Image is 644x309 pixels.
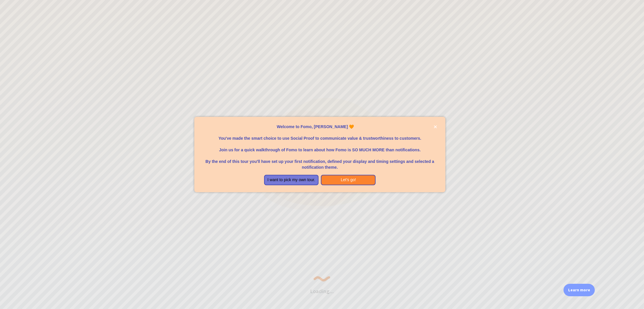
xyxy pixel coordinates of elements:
p: Welcome to Fomo, [PERSON_NAME] 🧡 [201,124,439,130]
button: Let's go! [321,175,376,185]
p: Learn more [568,287,590,293]
p: By the end of this tour you'll have set up your first notification, defined your display and timi... [201,153,439,170]
p: Join us for a quick walkthrough of Fomo to learn about how Fomo is SO MUCH MORE than notifications. [201,141,439,153]
button: close, [432,124,438,130]
p: You've made the smart choice to use Social Proof to communicate value & trustworthiness to custom... [201,130,439,141]
button: I want to pick my own tour. [264,175,319,185]
div: Learn more [563,284,595,296]
div: Welcome to Fomo, Brion Isaacs 🧡You&amp;#39;ve made the smart choice to use Social Proof to commun... [194,117,446,192]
